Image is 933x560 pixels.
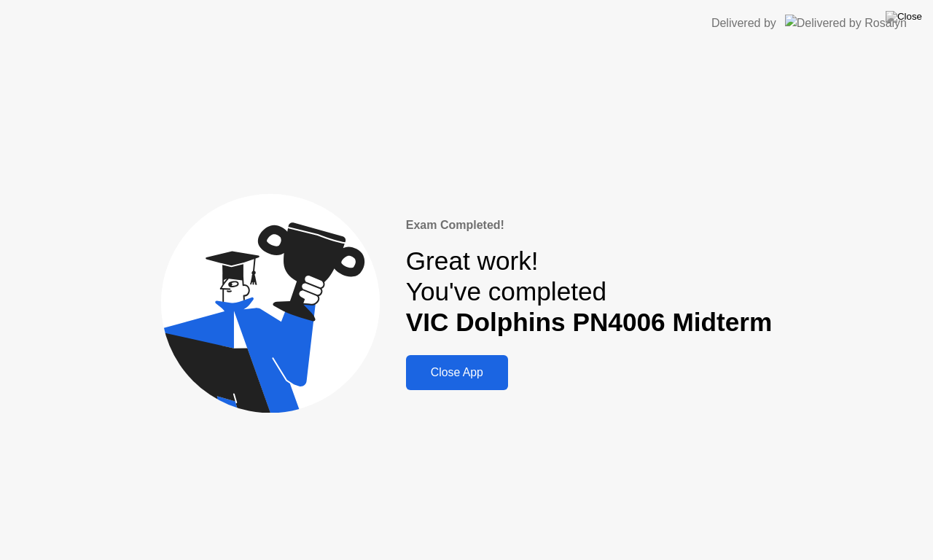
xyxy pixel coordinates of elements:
[406,246,773,338] div: Great work! You've completed
[410,366,504,379] div: Close App
[406,355,508,390] button: Close App
[406,217,773,234] div: Exam Completed!
[785,15,907,31] img: Delivered by Rosalyn
[711,15,776,32] div: Delivered by
[886,11,922,23] img: Close
[406,308,773,336] b: VIC Dolphins PN4006 Midterm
